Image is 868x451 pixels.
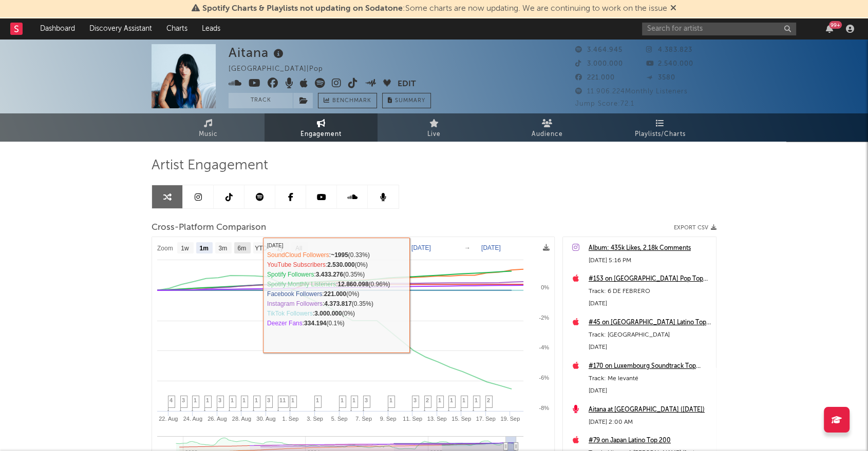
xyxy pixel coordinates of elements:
[255,397,258,403] span: 1
[670,5,676,13] span: Dismiss
[380,416,397,422] text: 9. Sep
[277,245,284,252] text: 1y
[152,113,265,142] a: Music
[82,18,159,39] a: Discovery Assistant
[451,416,471,422] text: 15. Sep
[575,74,615,81] span: 221.000
[411,244,431,251] text: [DATE]
[589,273,711,285] a: #153 on [GEOGRAPHIC_DATA] Pop Top Videos
[427,416,447,422] text: 13. Sep
[646,74,675,81] span: 3580
[300,128,342,141] span: Engagement
[169,397,173,403] span: 4
[256,416,275,422] text: 30. Aug
[646,47,692,53] span: 4.383.823
[398,78,416,91] button: Edit
[199,128,218,141] span: Music
[438,397,441,403] span: 1
[195,18,228,39] a: Leads
[237,245,246,252] text: 6m
[539,315,549,321] text: -2%
[539,344,549,350] text: -4%
[450,397,453,403] span: 1
[541,284,549,290] text: 0%
[413,397,417,403] span: 3
[33,18,82,39] a: Dashboard
[229,44,286,61] div: Aitana
[295,245,302,252] text: All
[282,416,299,422] text: 1. Sep
[232,416,251,422] text: 28. Aug
[475,397,478,403] span: 1
[589,404,711,416] a: Aitana at [GEOGRAPHIC_DATA] ([DATE])
[229,63,335,75] div: [GEOGRAPHIC_DATA] | Pop
[589,360,711,372] div: #170 on Luxembourg Soundtrack Top Songs
[589,341,711,354] div: [DATE]
[352,397,355,403] span: 1
[589,416,711,428] div: [DATE] 2:00 AM
[826,25,833,33] button: 99+
[589,242,711,254] a: Album: 435k Likes, 2.18k Comments
[476,416,496,422] text: 17. Sep
[202,5,403,13] span: Spotify Charts & Playlists not updating on Sodatone
[646,61,693,67] span: 2.540.000
[229,93,293,108] button: Track
[635,128,686,141] span: Playlists/Charts
[331,416,348,422] text: 5. Sep
[500,416,520,422] text: 19. Sep
[202,5,667,13] span: : Some charts are now updating. We are continuing to work on the issue
[589,329,711,341] div: Track: [GEOGRAPHIC_DATA]
[159,416,178,422] text: 22. Aug
[382,93,431,108] button: Summary
[642,23,796,35] input: Search for artists
[589,254,711,267] div: [DATE] 5:16 PM
[481,244,501,251] text: [DATE]
[242,397,246,403] span: 1
[279,397,286,403] span: 11
[462,397,465,403] span: 1
[589,298,711,310] div: [DATE]
[464,244,470,251] text: →
[355,416,372,422] text: 7. Sep
[487,397,490,403] span: 2
[589,385,711,397] div: [DATE]
[395,98,425,104] span: Summary
[218,245,227,252] text: 3m
[265,113,378,142] a: Engagement
[182,397,185,403] span: 3
[231,397,234,403] span: 1
[206,397,209,403] span: 1
[603,113,716,142] a: Playlists/Charts
[199,245,208,252] text: 1m
[255,245,267,252] text: YTD
[194,397,197,403] span: 1
[307,416,323,422] text: 3. Sep
[318,93,377,108] a: Benchmark
[829,21,842,29] div: 99 +
[575,47,622,53] span: 3.464.945
[490,113,603,142] a: Audience
[159,18,195,39] a: Charts
[575,88,688,95] span: 11.906.224 Monthly Listeners
[157,245,173,252] text: Zoom
[378,113,490,142] a: Live
[152,222,266,234] span: Cross-Platform Comparison
[365,397,368,403] span: 3
[589,317,711,329] a: #45 on [GEOGRAPHIC_DATA] Latino Top 200
[291,397,294,403] span: 1
[589,372,711,385] div: Track: Me levanté
[316,397,319,403] span: 1
[181,245,189,252] text: 1w
[332,95,371,107] span: Benchmark
[183,416,202,422] text: 24. Aug
[207,416,227,422] text: 26. Aug
[218,397,221,403] span: 3
[589,285,711,298] div: Track: 6 DE FEBRERO
[532,128,563,141] span: Audience
[427,128,441,141] span: Live
[575,61,623,67] span: 3.000.000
